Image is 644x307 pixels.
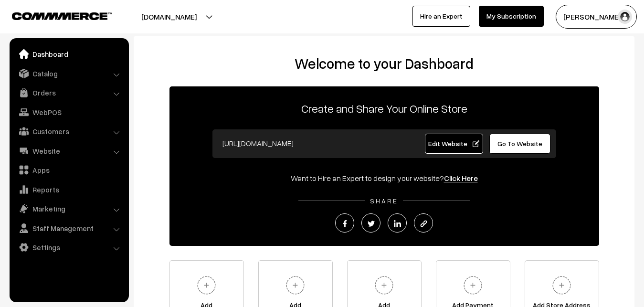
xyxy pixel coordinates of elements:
img: plus.svg [193,272,220,298]
a: Marketing [12,200,126,217]
span: Edit Website [428,139,479,148]
a: Edit Website [425,134,483,154]
span: Go To Website [497,139,542,148]
a: My Subscription [479,6,544,27]
img: user [618,10,632,24]
img: plus.svg [371,272,397,298]
a: Apps [12,161,126,179]
a: Click Here [444,173,478,183]
a: Settings [12,239,126,256]
img: plus.svg [549,272,575,298]
button: [DOMAIN_NAME] [108,5,230,29]
span: SHARE [365,197,403,205]
a: Website [12,142,126,159]
a: COMMMERCE [12,10,95,21]
h2: Welcome to your Dashboard [143,55,625,72]
img: COMMMERCE [12,12,112,20]
img: plus.svg [282,272,308,298]
a: Reports [12,181,126,198]
div: Want to Hire an Expert to design your website? [169,172,599,184]
a: Orders [12,84,126,101]
a: Staff Management [12,220,126,237]
a: WebPOS [12,104,126,121]
img: plus.svg [460,272,486,298]
button: [PERSON_NAME] [556,5,637,29]
a: Customers [12,123,126,140]
a: Go To Website [489,134,551,154]
a: Dashboard [12,45,126,63]
a: Catalog [12,65,126,82]
a: Hire an Expert [412,6,470,27]
p: Create and Share Your Online Store [169,100,599,117]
